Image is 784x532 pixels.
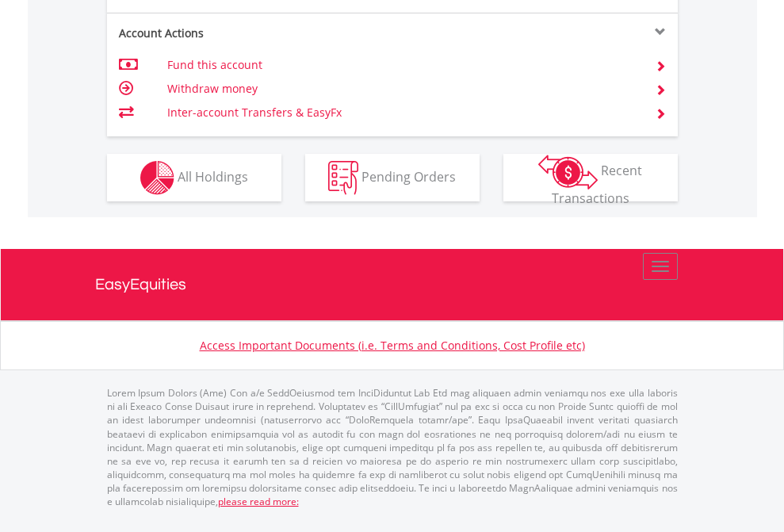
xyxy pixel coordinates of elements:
[200,338,585,353] a: Access Important Documents (i.e. Terms and Conditions, Cost Profile etc)
[218,495,299,508] a: please read more:
[178,167,248,185] span: All Holdings
[95,249,690,320] a: EasyEquities
[361,167,456,185] span: Pending Orders
[140,161,174,195] img: holdings-wht.png
[107,154,281,201] button: All Holdings
[305,154,480,201] button: Pending Orders
[167,101,636,124] td: Inter-account Transfers & EasyFx
[107,25,392,41] div: Account Actions
[538,155,598,189] img: transactions-zar-wht.png
[167,77,636,101] td: Withdraw money
[328,161,358,195] img: pending_instructions-wht.png
[107,386,678,508] p: Lorem Ipsum Dolors (Ame) Con a/e SeddOeiusmod tem InciDiduntut Lab Etd mag aliquaen admin veniamq...
[503,154,678,201] button: Recent Transactions
[167,53,636,77] td: Fund this account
